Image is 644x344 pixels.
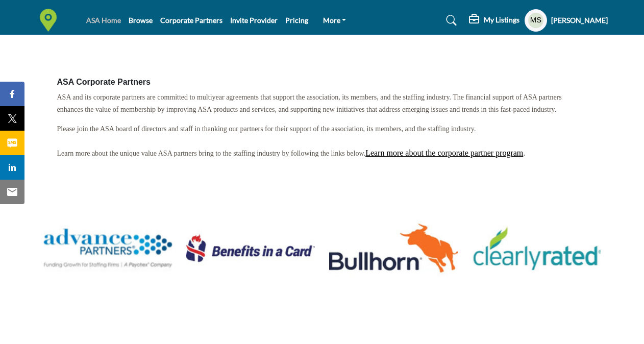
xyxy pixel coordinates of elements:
img: Site Logo [37,9,65,32]
a: Corporate Partners [160,16,222,24]
a: Pricing [285,16,308,24]
a: Invite Provider [230,16,278,24]
a: Learn more about the corporate partner program [365,149,523,157]
a: ASA Home [86,16,121,24]
img: 099807f4-2b1e-4e49-ba0c-83ab85c9f15e.jpg [472,184,601,312]
img: 17c81f4d-8259-4c7f-ab4b-7f8f9ee3d59a.jpg [329,184,458,312]
button: Show hide supplier dropdown [525,9,547,32]
strong: ASA Corporate Partners [57,78,151,86]
span: . [365,149,525,157]
span: Please join the ASA board of directors and staff in thanking our partners for their support of th... [57,125,476,157]
h5: My Listings [484,15,519,24]
img: dd995677-0d49-4552-b917-1a77d5753db7.jpg [44,184,172,312]
h5: [PERSON_NAME] [551,15,608,26]
div: My Listings [469,14,519,27]
a: More [316,13,354,28]
span: ASA and its corporate partners are committed to multiyear agreements that support the association... [57,93,562,113]
img: 440019df-d802-412f-a9d0-fc3f4eb366eb.jpg [186,184,315,312]
a: Search [436,12,463,29]
a: Browse [129,16,153,24]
